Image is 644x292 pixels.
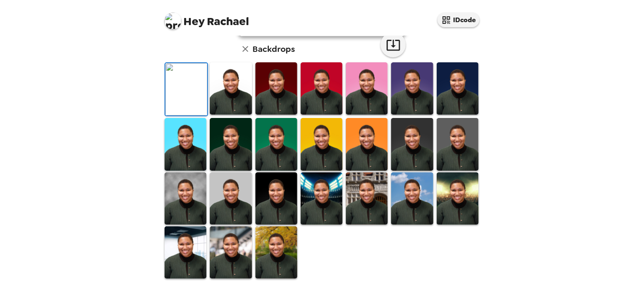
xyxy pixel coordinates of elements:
[165,13,181,29] img: profile pic
[183,14,204,29] span: Hey
[165,63,207,115] img: Original
[252,42,295,56] h6: Backdrops
[438,13,479,27] button: IDcode
[165,8,249,27] span: Rachael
